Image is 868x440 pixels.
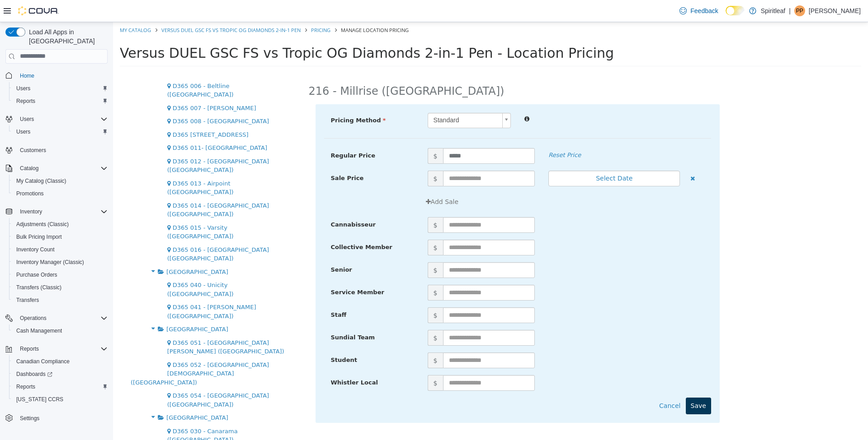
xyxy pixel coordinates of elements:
[218,199,263,206] span: Cannabisseur
[20,415,39,422] span: Settings
[2,205,111,218] button: Inventory
[726,15,726,16] span: Dark Mode
[13,176,108,186] span: My Catalog (Classic)
[54,224,156,240] span: D365 016 - [GEOGRAPHIC_DATA] ([GEOGRAPHIC_DATA])
[16,412,108,423] span: Settings
[9,125,111,138] button: Users
[18,6,59,15] img: Cova
[16,114,108,125] span: Users
[16,271,57,278] span: Purchase Orders
[13,325,66,336] a: Cash Management
[16,313,50,324] button: Operations
[60,96,156,102] span: D365 008 - [GEOGRAPHIC_DATA]
[794,5,805,16] div: Paul P
[2,144,111,157] button: Customers
[541,375,572,392] button: Cancel
[315,126,330,142] span: $
[9,82,111,95] button: Users
[60,122,154,129] span: D365 011- [GEOGRAPHIC_DATA]
[2,113,111,125] button: Users
[228,5,296,11] span: Manage Location Pricing
[13,83,108,94] span: Users
[13,126,34,137] a: Users
[54,136,156,152] span: D365 012 - [GEOGRAPHIC_DATA] ([GEOGRAPHIC_DATA])
[16,396,63,403] span: [US_STATE] CCRS
[13,232,66,242] a: Bulk Pricing Import
[9,294,111,306] button: Transfers
[9,243,111,256] button: Inventory Count
[315,91,386,106] span: Standard
[796,5,803,16] span: PP
[13,257,108,268] span: Inventory Manager (Classic)
[20,116,34,123] span: Users
[20,208,42,215] span: Inventory
[13,356,73,367] a: Canadian Compliance
[16,246,55,253] span: Inventory Count
[315,353,330,369] span: $
[20,315,47,322] span: Operations
[13,269,61,280] a: Purchase Orders
[218,95,273,102] span: Pricing Method
[2,162,111,175] button: Catalog
[16,371,52,378] span: Dashboards
[54,406,125,421] span: D365 030 - Canarama ([GEOGRAPHIC_DATA])
[315,195,330,211] span: $
[25,28,108,46] span: Load All Apps in [GEOGRAPHIC_DATA]
[315,330,330,346] span: $
[315,148,330,164] span: $
[20,345,39,352] span: Reports
[16,114,38,125] button: Users
[2,343,111,355] button: Reports
[54,259,121,275] span: D365 040 - Unicity ([GEOGRAPHIC_DATA])
[315,308,330,324] span: $
[16,145,50,156] a: Customers
[218,357,265,364] span: Whistler Local
[13,295,108,306] span: Transfers
[54,180,156,196] span: D365 014 - [GEOGRAPHIC_DATA] ([GEOGRAPHIC_DATA])
[16,413,43,424] a: Settings
[9,231,111,243] button: Bulk Pricing Import
[54,60,121,76] span: D365 006 - Beltline ([GEOGRAPHIC_DATA])
[9,324,111,337] button: Cash Management
[53,392,115,399] span: [GEOGRAPHIC_DATA]
[435,130,468,136] em: Reset Price
[9,269,111,281] button: Purchase Orders
[315,91,398,106] a: Standard
[13,356,108,367] span: Canadian Compliance
[53,246,115,253] span: [GEOGRAPHIC_DATA]
[218,267,271,273] span: Service Member
[13,282,108,293] span: Transfers (Classic)
[13,219,72,230] a: Adjustments (Classic)
[16,313,108,324] span: Operations
[2,312,111,324] button: Operations
[9,355,111,368] button: Canadian Compliance
[13,232,108,242] span: Bulk Pricing Import
[13,188,47,199] a: Promotions
[9,187,111,200] button: Promotions
[16,358,70,365] span: Canadian Compliance
[9,175,111,187] button: My Catalog (Classic)
[315,263,330,278] span: $
[726,6,745,15] input: Dark Mode
[196,62,392,76] h2: 216 - Millrise ([GEOGRAPHIC_DATA])
[13,244,58,255] a: Inventory Count
[198,5,217,11] a: Pricing
[54,282,143,297] span: D365 041 - [PERSON_NAME] ([GEOGRAPHIC_DATA])
[218,130,262,137] span: Regular Price
[13,96,108,107] span: Reports
[2,69,111,82] button: Home
[20,147,46,154] span: Customers
[16,144,108,156] span: Customers
[315,240,330,256] span: $
[218,153,251,159] span: Sale Price
[809,5,861,16] p: [PERSON_NAME]
[16,128,30,135] span: Users
[60,109,136,116] span: D365 [STREET_ADDRESS]
[13,369,56,380] a: Dashboards
[16,383,35,390] span: Reports
[218,244,239,251] span: Senior
[16,327,62,334] span: Cash Management
[16,259,84,266] span: Inventory Manager (Classic)
[13,394,108,405] span: Washington CCRS
[2,411,111,424] button: Settings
